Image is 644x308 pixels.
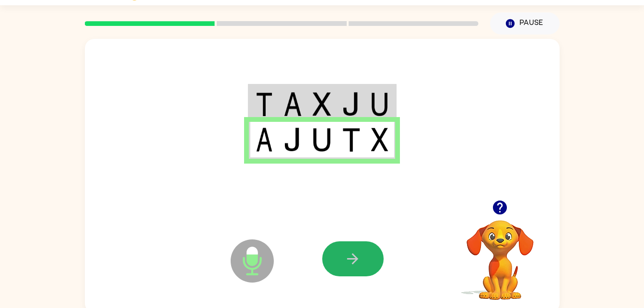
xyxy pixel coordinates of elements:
img: j [283,128,302,152]
img: a [256,128,273,152]
video: Your browser must support playing .mp4 files to use Literably. Please try using another browser. [452,205,548,301]
img: a [283,92,302,116]
img: t [256,92,273,116]
img: u [313,128,331,152]
img: u [371,92,388,116]
img: j [342,92,360,116]
img: x [313,92,331,116]
button: Pause [490,12,560,35]
img: t [342,128,360,152]
img: x [371,128,388,152]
